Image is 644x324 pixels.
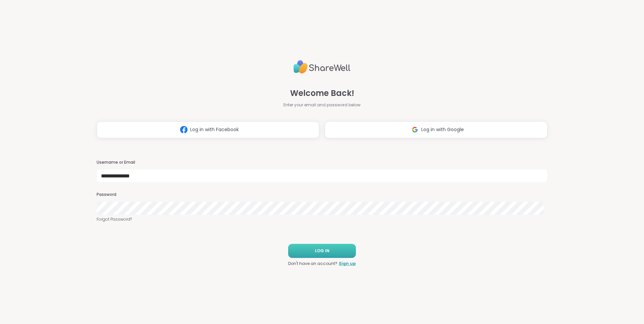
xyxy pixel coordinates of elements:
[97,216,547,222] a: Forgot Password?
[97,192,547,198] h3: Password
[288,261,337,267] span: Don't have an account?
[97,121,319,138] button: Log in with Facebook
[290,87,354,99] span: Welcome Back!
[97,160,547,165] h3: Username or Email
[315,248,329,254] span: LOG IN
[283,102,361,108] span: Enter your email and password below
[190,126,239,133] span: Log in with Facebook
[288,244,356,258] button: LOG IN
[339,261,356,267] a: Sign up
[177,123,190,136] img: ShareWell Logomark
[325,121,547,138] button: Log in with Google
[293,57,351,76] img: ShareWell Logo
[421,126,464,133] span: Log in with Google
[409,123,421,136] img: ShareWell Logomark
